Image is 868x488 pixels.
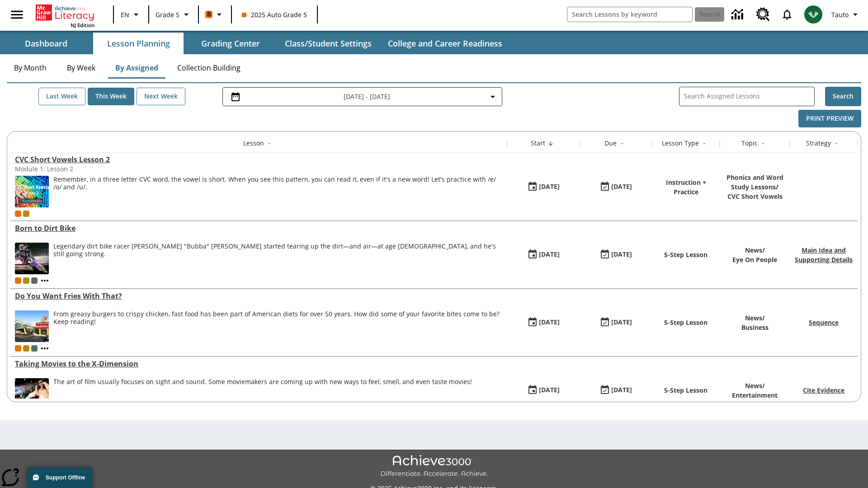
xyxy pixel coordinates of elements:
[775,3,799,26] a: Notifications
[732,245,777,255] p: News /
[531,139,545,148] div: Start
[699,138,710,149] button: Sort
[53,378,472,410] div: The art of film usually focuses on sight and sound. Some moviemakers are coming up with new ways ...
[39,275,50,286] button: Show more classes
[15,223,503,233] a: Born to Dirt Bike, Lessons
[58,57,104,79] button: By Week
[4,1,30,28] button: Open side menu
[380,455,488,478] img: Achieve3000 Differentiate Accelerate Achieve
[726,2,751,27] a: Data Center
[799,3,828,26] button: Select a new avatar
[207,9,211,20] span: B
[724,173,785,192] p: Phonics and Word Study Lessons /
[278,33,379,54] button: Class/Student Settings
[53,310,503,326] div: From greasy burgers to crispy chicken, fast food has been part of American diets for over 50 year...
[596,382,635,399] button: 08/24/25: Last day the lesson can be accessed
[15,291,503,301] div: Do You Want Fries With That?
[31,345,38,352] div: OL 2025 Auto Grade 6
[545,138,556,149] button: Sort
[23,345,29,352] div: New 2025 class
[264,138,275,149] button: Sort
[53,310,503,342] span: From greasy burgers to crispy chicken, fast food has been part of American diets for over 50 year...
[539,249,560,260] div: [DATE]
[39,343,50,354] button: Show more classes
[798,110,861,127] button: Print Preview
[828,6,864,23] button: Profile/Settings
[831,138,842,149] button: Sort
[741,313,769,323] p: News /
[15,291,503,301] a: Do You Want Fries With That?, Lessons
[137,88,185,105] button: Next Week
[31,277,38,284] span: OL 2025 Auto Grade 6
[152,6,195,23] button: Grade: Grade 5, Select a grade
[226,91,498,102] button: Select the date range menu item
[662,139,699,148] div: Lesson Type
[202,6,228,23] button: Boost Class color is orange. Change class color
[664,250,708,259] p: 5-Step Lesson
[15,345,21,352] div: Current Class
[806,139,831,148] div: Strategy
[684,90,814,103] input: Search Assigned Lessons
[611,317,632,328] div: [DATE]
[15,277,21,284] div: Current Class
[758,138,769,149] button: Sort
[656,178,715,197] p: Instruction + Practice
[53,378,472,386] p: The art of film usually focuses on sight and sound. Some moviemakers are coming up with new ways ...
[596,178,635,196] button: 08/25/25: Last day the lesson can be accessed
[524,382,563,399] button: 08/24/25: First time the lesson was available
[53,243,503,274] span: Legendary dirt bike racer James "Bubba" Stewart started tearing up the dirt—and air—at age 4, and...
[71,22,94,28] span: NJ Edition
[732,381,778,390] p: News /
[27,467,92,488] button: Support Offline
[15,359,503,369] a: Taking Movies to the X-Dimension, Lessons
[170,57,248,79] button: Collection Building
[809,318,839,327] a: Sequence
[539,385,560,396] div: [DATE]
[567,7,692,22] input: search field
[604,139,617,148] div: Due
[664,385,708,395] p: 5-Step Lesson
[524,314,563,331] button: 08/24/25: First time the lesson was available
[795,246,853,264] a: Main Idea and Supporting Details
[596,246,635,263] button: 08/24/25: Last day the lesson can be accessed
[344,92,390,101] span: [DATE] - [DATE]
[831,10,849,19] span: Tauto
[23,277,29,284] div: New 2025 class
[38,88,85,105] button: Last Week
[596,314,635,331] button: 08/24/25: Last day the lesson can be accessed
[487,91,498,102] svg: Collapse Date Range Filter
[15,359,503,369] div: Taking Movies to the X-Dimension
[611,385,632,396] div: [DATE]
[741,323,769,332] p: Business
[36,4,94,22] a: Home
[524,246,563,263] button: 08/24/25: First time the lesson was available
[611,249,632,260] div: [DATE]
[664,318,708,327] p: 5-Step Lesson
[117,6,146,23] button: Language: EN, Select a language
[15,155,503,164] div: CVC Short Vowels Lesson 2
[15,211,21,217] span: Current Class
[539,317,560,328] div: [DATE]
[185,33,276,54] button: Grading Center
[617,138,627,149] button: Sort
[53,243,503,258] div: Legendary dirt bike racer [PERSON_NAME] "Bubba" [PERSON_NAME] started tearing up the dirt—and air...
[539,181,560,192] div: [DATE]
[23,211,29,217] div: New 2025 class
[724,192,785,201] p: CVC Short Vowels
[15,223,503,233] div: Born to Dirt Bike
[15,155,503,164] a: CVC Short Vowels Lesson 2, Lessons
[751,2,775,27] a: Resource Center, Will open in new tab
[93,33,184,54] button: Lesson Planning
[825,87,861,106] button: Search
[15,176,49,207] img: CVC Short Vowels Lesson 2.
[732,255,777,264] p: Eye On People
[741,139,758,148] div: Topic
[53,176,503,207] div: Remember, in a three letter CVC word, the vowel is short. When you see this pattern, you can read...
[611,181,632,192] div: [DATE]
[88,88,134,105] button: This Week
